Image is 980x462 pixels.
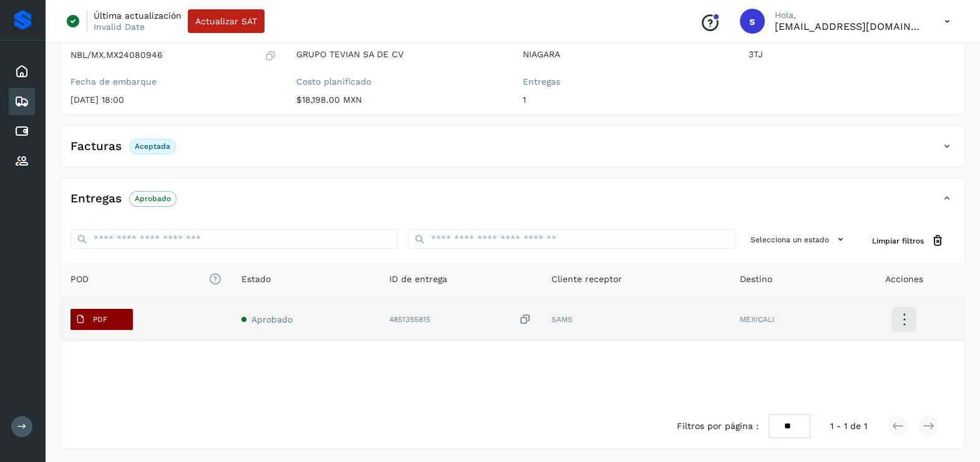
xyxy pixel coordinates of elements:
[188,9,264,33] button: Actualizar SAT
[677,420,759,433] span: Filtros por página :
[551,273,622,286] span: Cliente receptor
[93,315,107,324] p: PDF
[740,273,772,286] span: Destino
[389,313,531,326] div: 4851355815
[862,229,954,252] button: Limpiar filtros
[70,77,276,87] label: Fecha de embarque
[389,273,447,286] span: ID de entrega
[135,142,170,151] p: Aceptada
[251,314,293,324] span: Aprobado
[523,49,729,60] p: NIAGARA
[523,77,729,87] label: Entregas
[296,49,502,60] p: GRUPO TEVIAN SA DE CV
[9,88,35,115] div: Embarques
[135,194,171,203] p: Aprobado
[885,273,923,286] span: Acciones
[745,229,852,250] button: Selecciona un estado
[775,10,924,21] p: Hola,
[70,192,122,206] h4: Entregas
[9,118,35,145] div: Cuentas por pagar
[70,309,133,330] button: PDF
[296,77,502,87] label: Costo planificado
[523,95,729,105] p: 1
[70,95,276,105] p: [DATE] 18:00
[541,297,729,342] td: SAMS
[61,188,964,219] div: EntregasAprobado
[830,420,867,433] span: 1 - 1 de 1
[70,50,163,60] p: NBL/MX.MX24080946
[9,148,35,175] div: Proveedores
[94,10,182,21] p: Última actualización
[730,297,844,342] td: MEXICALI
[749,49,954,60] p: 3TJ
[70,273,221,286] span: POD
[296,95,502,105] p: $18,198.00 MXN
[872,235,924,247] span: Limpiar filtros
[775,21,924,32] p: smedina@niagarawater.com
[61,136,964,167] div: FacturasAceptada
[70,139,122,154] h4: Facturas
[9,58,35,85] div: Inicio
[241,273,271,286] span: Estado
[94,21,145,32] p: Invalid Date
[195,17,257,26] span: Actualizar SAT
